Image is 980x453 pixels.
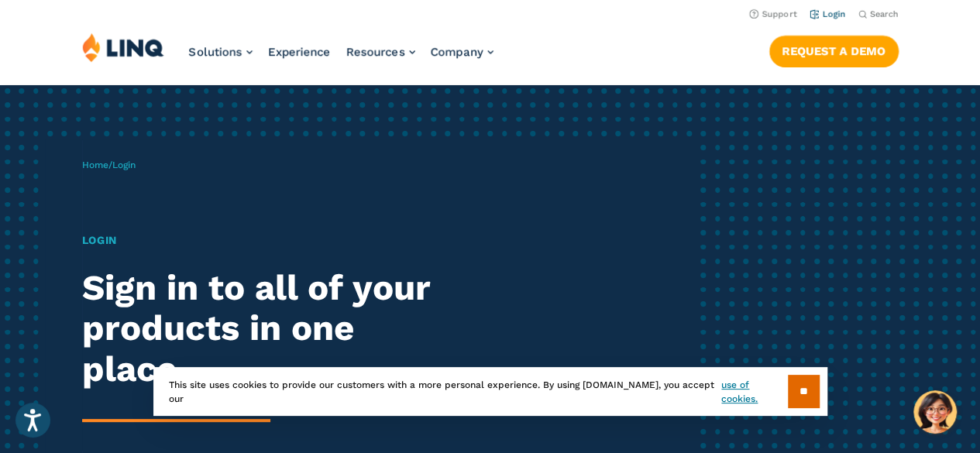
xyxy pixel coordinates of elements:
nav: Primary Navigation [189,33,493,84]
a: use of cookies. [721,378,787,406]
span: / [82,160,136,170]
a: Resources [346,45,415,59]
span: Search [870,9,899,19]
a: Solutions [189,45,253,59]
a: Request a Demo [769,36,899,67]
a: Home [82,160,108,170]
a: Login [810,9,846,19]
a: Experience [268,45,331,59]
span: Solutions [189,45,242,59]
span: Resources [346,45,405,59]
a: Company [431,45,493,59]
nav: Button Navigation [769,33,899,67]
h1: Login [82,232,459,249]
h2: Sign in to all of your products in one place. [82,268,459,390]
a: Support [749,9,797,19]
button: Open Search Bar [858,9,899,20]
div: This site uses cookies to provide our customers with a more personal experience. By using [DOMAIN... [153,367,827,416]
button: Hello, have a question? Let’s chat. [913,390,957,434]
img: LINQ | K‑12 Software [82,33,164,62]
span: Company [431,45,483,59]
span: Login [112,160,136,170]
